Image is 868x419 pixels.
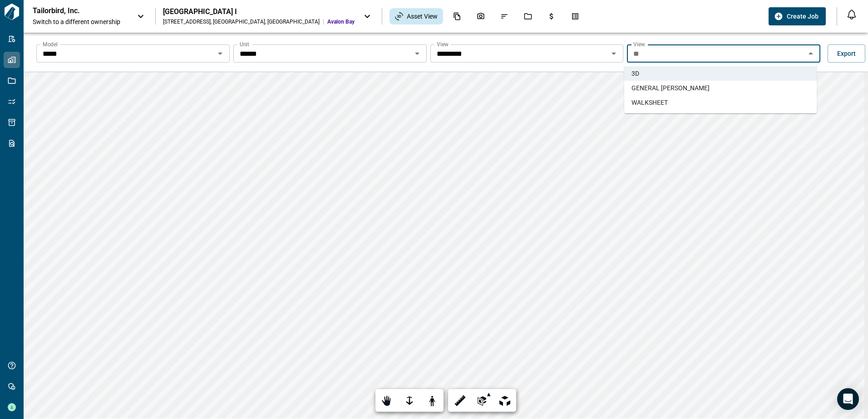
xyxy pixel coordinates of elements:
span: Avalon Bay [327,18,355,25]
span: 3D [631,69,639,78]
label: View [633,40,645,48]
label: Unit [240,40,249,48]
label: Model [43,40,58,48]
div: Budgets [542,9,561,24]
p: Tailorbird, Inc. [33,6,114,15]
div: Takeoff Center [566,9,585,24]
div: Issues & Info [495,9,514,24]
button: Open notification feed [844,7,859,22]
button: Create Job [769,7,826,25]
button: Open [411,47,424,60]
button: Close [804,47,817,60]
span: WALKSHEET [631,98,668,107]
span: Create Job [787,12,819,21]
div: Open Intercom Messenger [837,388,859,410]
span: Asset View [407,12,438,21]
button: Open [607,47,620,60]
span: Switch to a different ownership [33,17,128,26]
div: Photos [471,9,490,24]
div: [GEOGRAPHIC_DATA] I [163,7,355,16]
div: [STREET_ADDRESS] , [GEOGRAPHIC_DATA] , [GEOGRAPHIC_DATA] [163,18,320,25]
div: Documents [448,9,467,24]
div: Asset View [390,8,443,24]
button: Open [214,47,227,60]
span: Export [837,49,856,58]
div: Jobs [518,9,538,24]
label: View [437,40,449,48]
span: GENERAL [PERSON_NAME] [631,83,710,93]
button: Export [828,44,865,63]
